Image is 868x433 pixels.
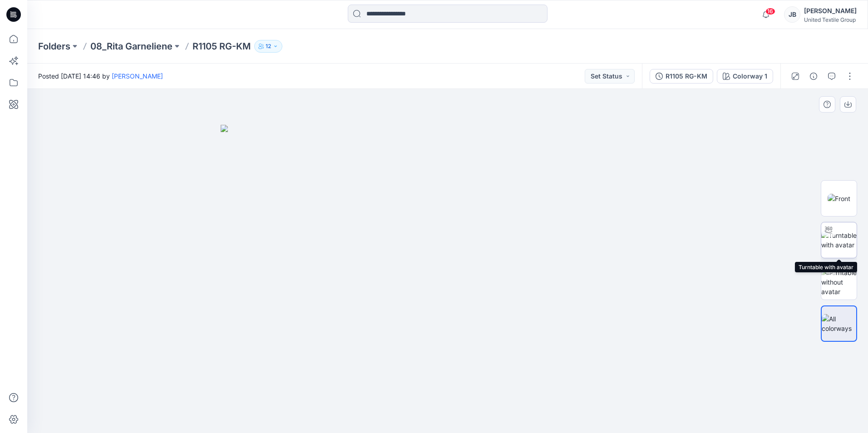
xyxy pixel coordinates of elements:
[806,69,821,84] button: Details
[828,194,850,203] img: Front
[90,40,173,53] a: 08_Rita Garneliene
[784,6,800,23] div: JB
[821,231,857,250] img: Turntable with avatar
[266,41,271,51] p: 12
[192,40,251,53] p: R1105 RG-KM
[765,8,775,15] span: 16
[38,71,163,81] span: Posted [DATE] 14:46 by
[733,71,767,81] div: Colorway 1
[38,40,70,53] a: Folders
[821,268,857,296] img: Turntable without avatar
[666,71,707,81] div: R1105 RG-KM
[822,314,856,333] img: All colorways
[804,16,857,23] div: United Textile Group
[650,69,713,84] button: R1105 RG-KM
[221,125,675,433] img: eyJhbGciOiJIUzI1NiIsImtpZCI6IjAiLCJzbHQiOiJzZXMiLCJ0eXAiOiJKV1QifQ.eyJkYXRhIjp7InR5cGUiOiJzdG9yYW...
[254,40,282,53] button: 12
[717,69,773,84] button: Colorway 1
[804,5,857,16] div: [PERSON_NAME]
[112,72,163,80] a: [PERSON_NAME]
